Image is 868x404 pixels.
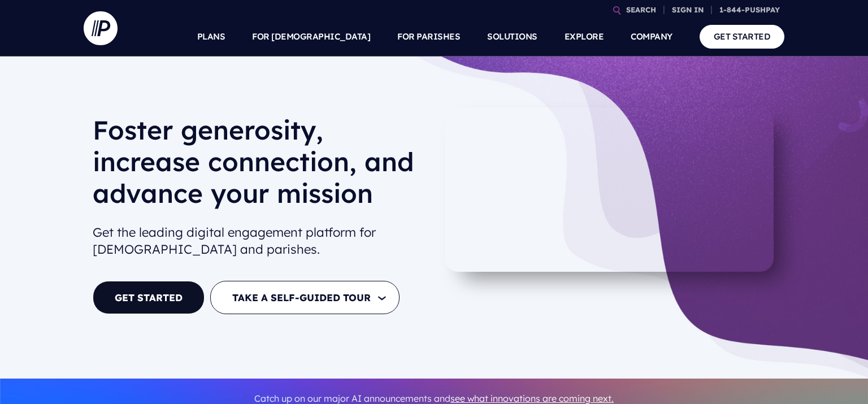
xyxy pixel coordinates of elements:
a: GET STARTED [93,281,205,314]
a: COMPANY [631,17,672,57]
a: SOLUTIONS [487,17,537,57]
a: FOR [DEMOGRAPHIC_DATA] [252,17,370,57]
a: FOR PARISHES [397,17,460,57]
button: TAKE A SELF-GUIDED TOUR [210,281,400,314]
a: PLANS [197,17,225,57]
h1: Foster generosity, increase connection, and advance your mission [93,114,425,218]
a: see what innovations are coming next. [450,393,614,404]
h2: Get the leading digital engagement platform for [DEMOGRAPHIC_DATA] and parishes. [93,219,425,263]
a: GET STARTED [700,25,785,48]
a: EXPLORE [565,17,604,57]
